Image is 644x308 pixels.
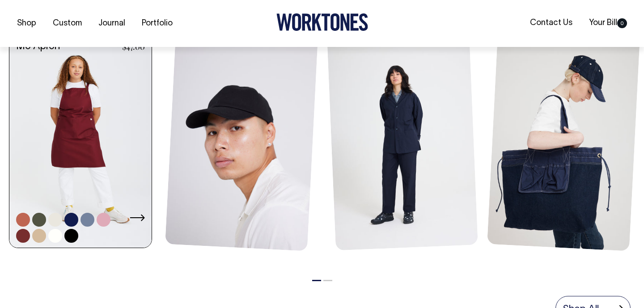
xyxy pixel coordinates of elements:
[165,31,318,251] img: Blank Dad Cap
[49,16,85,31] a: Custom
[312,280,321,281] button: 1 of 2
[526,16,576,30] a: Contact Us
[13,16,40,31] a: Shop
[327,32,478,251] img: Unstructured Blazer
[487,31,640,251] img: Store Bag
[95,16,129,31] a: Journal
[323,280,332,281] button: 2 of 2
[138,16,176,31] a: Portfolio
[585,16,631,30] a: Your Bill0
[617,18,627,28] span: 0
